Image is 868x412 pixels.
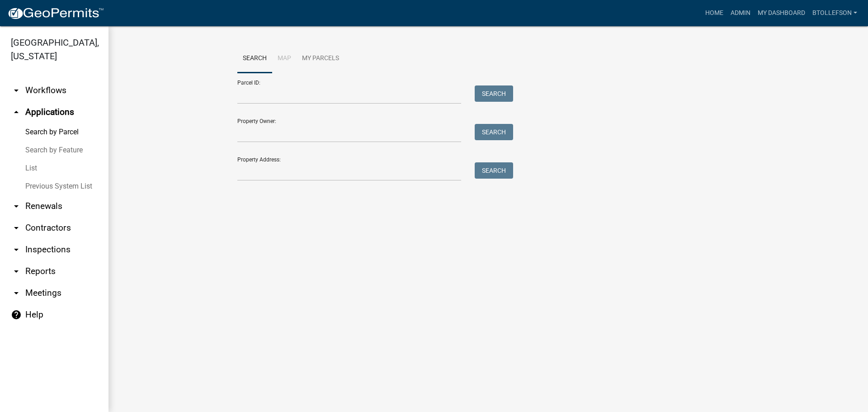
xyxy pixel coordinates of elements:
[297,44,344,73] a: My Parcels
[702,5,727,22] a: Home
[754,5,809,22] a: My Dashboard
[475,124,513,140] button: Search
[475,85,513,102] button: Search
[11,288,22,298] i: arrow_drop_down
[11,244,22,255] i: arrow_drop_down
[475,162,513,179] button: Search
[11,201,22,212] i: arrow_drop_down
[237,44,272,73] a: Search
[809,5,861,22] a: btollefson
[727,5,754,22] a: Admin
[11,309,22,320] i: help
[11,223,22,233] i: arrow_drop_down
[11,85,22,96] i: arrow_drop_down
[11,107,22,118] i: arrow_drop_up
[11,266,22,277] i: arrow_drop_down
